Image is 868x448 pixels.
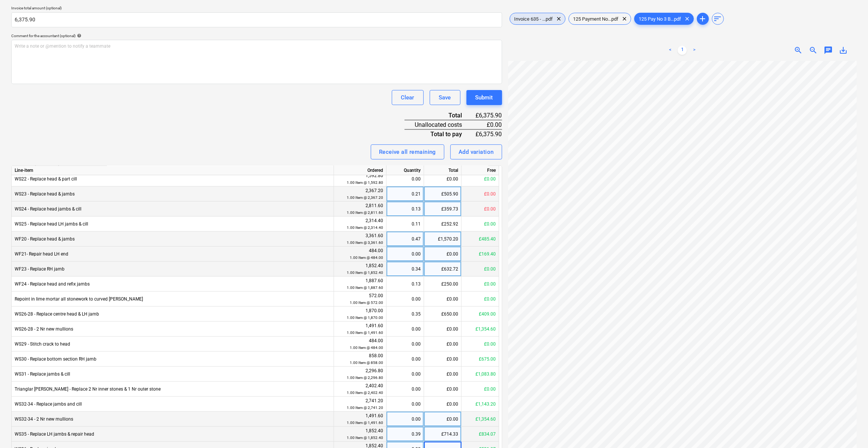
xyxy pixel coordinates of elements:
[337,382,383,396] div: 2,402.40
[350,256,383,260] small: 1.00 Item @ 484.00
[347,406,383,410] small: 1.00 Item @ 2,741.20
[347,195,383,200] small: 1.00 Item @ 2,367.20
[809,46,818,55] span: zoom_out
[12,186,334,201] div: WS23 - Replace head & jambs
[12,427,334,442] div: WS35 - Replace LH jambs & repair head
[390,412,421,427] div: 0.00
[337,202,383,216] div: 2,811.60
[390,277,421,292] div: 0.13
[405,120,474,129] div: Unallocated costs
[462,277,499,292] div: £0.00
[424,171,462,186] div: £0.00
[337,427,383,441] div: 1,852.40
[569,16,623,22] span: 125 Payment No...pdf
[337,247,383,261] div: 484.00
[462,427,499,442] div: £834.07
[350,346,383,350] small: 1.00 Item @ 484.00
[347,331,383,335] small: 1.00 Item @ 1,491.60
[390,201,421,216] div: 0.13
[11,12,502,27] input: Invoice total amount (optional)
[337,232,383,246] div: 3,361.60
[390,216,421,232] div: 0.11
[12,262,334,277] div: WF23 - Replace RH jamb
[466,90,502,105] button: Submit
[337,322,383,336] div: 1,491.60
[462,337,499,352] div: £0.00
[424,232,462,247] div: £1,570.20
[11,33,502,38] div: Comment for the accountant (optional)
[462,232,499,247] div: £485.40
[424,322,462,337] div: £0.00
[347,316,383,320] small: 1.00 Item @ 1,870.00
[569,13,631,25] div: 125 Payment No...pdf
[462,412,499,427] div: £1,354.60
[390,171,421,186] div: 0.00
[424,337,462,352] div: £0.00
[392,90,424,105] button: Clear
[337,337,383,351] div: 484.00
[12,166,334,175] div: Line-item
[424,352,462,367] div: £0.00
[424,166,462,175] div: Total
[424,262,462,277] div: £632.72
[462,292,499,307] div: £0.00
[698,14,707,23] span: add
[424,201,462,216] div: £359.73
[347,226,383,230] small: 1.00 Item @ 2,314.40
[424,277,462,292] div: £250.00
[12,232,334,247] div: WF20 - Replace head & jambs
[379,147,436,157] div: Receive all remaining
[390,232,421,247] div: 0.47
[683,14,692,23] span: clear
[11,6,502,12] p: Invoice total amount (optional)
[462,367,499,382] div: £1,083.80
[390,382,421,397] div: 0.00
[424,412,462,427] div: £0.00
[12,201,334,216] div: WS24 - Replace head jambs & cill
[337,412,383,426] div: 1,491.60
[462,186,499,201] div: £0.00
[390,186,421,201] div: 0.21
[350,361,383,365] small: 1.00 Item @ 858.00
[439,93,451,102] div: Save
[839,46,848,55] span: save_alt
[634,13,694,25] div: 125 Pay No 3 B...pdf
[337,352,383,366] div: 858.00
[12,367,334,382] div: WS31 - Replace jambs & cill
[390,397,421,412] div: 0.00
[12,277,334,292] div: WF24 - Replace head and refix jambs
[337,172,383,186] div: 1,592.80
[462,322,499,337] div: £1,354.60
[350,301,383,305] small: 1.00 Item @ 572.00
[666,46,675,55] a: Previous page
[75,33,81,38] span: help
[390,262,421,277] div: 0.34
[347,286,383,290] small: 1.00 Item @ 1,887.60
[424,382,462,397] div: £0.00
[424,216,462,232] div: £252.92
[390,322,421,337] div: 0.00
[424,186,462,201] div: £505.90
[830,412,868,448] iframe: Chat Widget
[12,292,334,307] div: Repoint in lime mortar all stonework to curved [PERSON_NAME]
[12,397,334,412] div: WS32-34 - Replace jambs and cill
[462,397,499,412] div: £1,143.20
[690,46,699,55] a: Next page
[390,247,421,262] div: 0.00
[337,292,383,306] div: 572.00
[12,382,334,397] div: Trianglar [PERSON_NAME] - Replace 2 Nr inner stones & 1 Nr outer stone
[347,376,383,380] small: 1.00 Item @ 2,296.80
[390,292,421,307] div: 0.00
[462,201,499,216] div: £0.00
[462,382,499,397] div: £0.00
[12,322,334,337] div: WS26-28 - 2 Nr new mullions
[635,16,686,22] span: 125 Pay No 3 B...pdf
[459,147,494,157] div: Add variation
[390,427,421,442] div: 0.39
[424,292,462,307] div: £0.00
[12,171,334,186] div: WS22 - Replace head & part cill
[12,412,334,427] div: WS32-34 - 2 Nr new mullions
[390,352,421,367] div: 0.00
[424,307,462,322] div: £650.00
[12,352,334,367] div: WS30 - Replace bottom section RH jamb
